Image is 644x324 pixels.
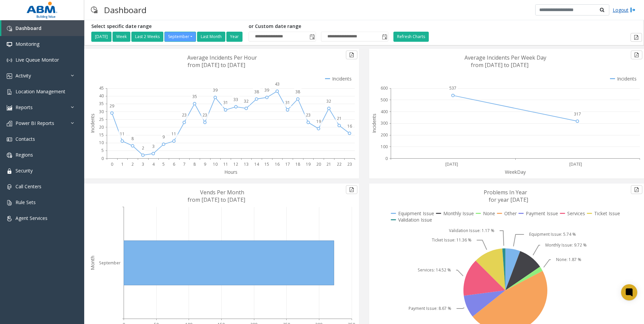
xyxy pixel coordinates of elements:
text: 11 [120,131,125,137]
button: Refresh Charts [393,32,429,42]
text: 21 [337,116,342,121]
text: 19 [306,161,311,167]
text: Equipment Issue: 5.74 % [529,231,576,237]
text: 1 [121,161,124,167]
text: 8 [131,136,134,141]
text: 11 [223,161,228,167]
text: Incidents [89,114,96,133]
img: 'icon' [7,26,12,31]
a: Logout [613,6,636,13]
img: 'icon' [7,73,12,79]
img: 'icon' [7,168,12,174]
a: Dashboard [1,20,84,36]
text: None: 1.87 % [556,257,581,262]
text: 31 [285,100,290,105]
img: pageIcon [91,2,97,18]
text: from [DATE] to [DATE] [188,196,245,203]
button: [DATE] [91,32,111,42]
text: 200 [381,132,388,138]
text: 40 [99,93,104,99]
button: September [164,32,196,42]
button: Export to pdf [346,51,357,59]
text: 3 [152,143,155,149]
img: 'icon' [7,153,12,158]
span: Power BI Reports [15,120,54,126]
text: [DATE] [569,161,582,167]
img: 'icon' [7,184,12,190]
text: 0 [385,156,388,161]
text: 500 [381,97,388,103]
text: 16 [275,161,280,167]
text: 25 [99,117,104,122]
text: 10 [99,140,104,145]
text: 19 [316,119,321,124]
span: Rule Sets [15,199,36,205]
text: 0 [101,156,104,161]
text: 600 [381,85,388,91]
span: Location Management [15,88,65,95]
text: 300 [381,120,388,126]
text: 3 [142,161,144,167]
h5: or Custom date range [249,24,388,29]
h3: Dashboard [101,2,150,18]
text: 2 [142,145,144,151]
text: 20 [316,161,321,167]
img: 'icon' [7,58,12,63]
span: Monitoring [15,41,39,47]
text: 45 [99,85,104,91]
text: Month [89,256,96,270]
img: 'icon' [7,42,12,47]
span: Toggle popup [308,32,316,41]
img: 'icon' [7,89,12,95]
text: 15 [99,132,104,138]
text: 38 [254,89,259,95]
span: Reports [15,104,33,110]
text: 20 [99,124,104,130]
span: Activity [15,72,31,79]
button: Export to pdf [631,185,642,194]
span: Security [15,167,33,174]
text: Validation Issue: 1.17 % [449,228,494,233]
text: September [99,260,121,266]
text: 317 [574,111,581,117]
text: 43 [275,81,280,87]
text: 9 [204,161,206,167]
text: 400 [381,109,388,115]
button: Export to pdf [631,33,642,42]
text: 4 [152,161,155,167]
text: 5 [101,148,104,153]
text: 6 [173,161,175,167]
text: 14 [254,161,259,167]
text: Average Incidents Per Hour [187,54,257,61]
text: 537 [449,85,456,91]
text: 39 [264,87,269,93]
text: 7 [183,161,186,167]
button: Year [226,32,243,42]
img: 'icon' [7,216,12,221]
text: Services: 14.52 % [418,267,451,273]
button: Export to pdf [631,51,642,59]
text: Payment Issue: 8.67 % [409,305,451,311]
text: 32 [244,98,249,104]
img: 'icon' [7,105,12,110]
text: 0 [111,161,113,167]
text: for year [DATE] [489,196,528,203]
text: Hours [224,169,237,175]
text: 11 [171,131,176,137]
button: Last 2 Weeks [131,32,163,42]
button: Week [112,32,130,42]
text: 39 [213,87,218,93]
text: from [DATE] to [DATE] [188,61,245,69]
span: Regions [15,152,33,158]
img: 'icon' [7,200,12,205]
text: 22 [337,161,342,167]
text: Vends Per Month [200,189,244,196]
text: 23 [182,112,187,118]
text: 18 [295,161,300,167]
text: 13 [244,161,249,167]
span: Live Queue Monitor [15,57,59,63]
text: 21 [326,161,331,167]
text: 33 [233,97,238,102]
text: 17 [285,161,290,167]
button: Export to pdf [346,185,357,194]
